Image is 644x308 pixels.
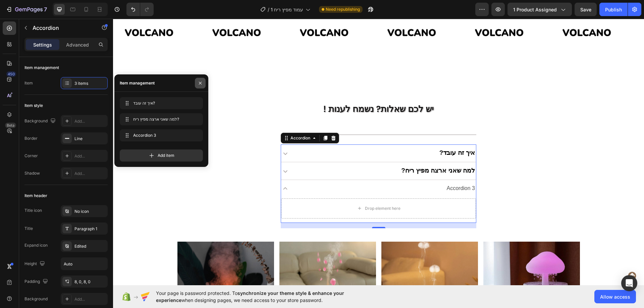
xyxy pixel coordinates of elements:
img: gempages_585757887402345163-e29743d7-6536-455b-b9a4-c9b7061e01b3.png [263,3,334,25]
div: Beta [5,123,16,128]
div: Padding [24,277,49,286]
img: gempages_585757887402345163-e29743d7-6536-455b-b9a4-c9b7061e01b3.png [0,3,72,25]
div: 8, 0, 8, 0 [74,279,106,285]
div: Undo/Redo [126,3,154,16]
div: Title [24,226,33,232]
strong: למה שאני ארצה מפיץ ריח? [288,148,362,155]
input: Auto [61,258,107,270]
span: עמוד מפיץ ריח 1 [271,6,303,13]
span: Allow access [600,293,630,300]
div: Add... [74,153,106,159]
button: <p>Button</p> [515,253,523,261]
div: Drop element here [252,187,287,192]
div: Corner [24,153,38,159]
div: Line [74,136,106,142]
button: Save [575,3,597,16]
div: Add... [74,296,106,302]
span: Your page is password protected. To when designing pages, we need access to your store password. [156,290,370,304]
span: Need republishing [326,6,360,12]
div: Add... [74,171,106,177]
button: Publish [599,3,628,16]
img: gempages_585757887402345163-e29743d7-6536-455b-b9a4-c9b7061e01b3.png [175,3,247,25]
span: Add item [158,152,174,159]
span: 1 product assigned [513,6,557,13]
div: Paragraph 1 [74,226,106,232]
strong: ! יש לכם שאלות? נשמח לענות [210,85,321,96]
button: Allow access [594,290,636,303]
span: איך זה עובד? [133,100,187,106]
button: 7 [3,3,50,16]
div: Item header [24,193,47,199]
span: / [268,6,269,13]
div: No icon [74,208,106,214]
img: gempages_585757887402345163-e29743d7-6536-455b-b9a4-c9b7061e01b3.png [88,3,159,25]
span: Save [580,7,591,12]
p: Accordion [33,24,90,32]
div: Height [24,259,46,268]
div: 3 items [74,80,106,86]
div: Border [24,135,38,141]
p: 7 [44,5,47,13]
div: Item style [24,103,43,109]
div: Shadow [24,170,40,176]
span: synchronize your theme style & enhance your experience [156,290,344,303]
div: Background [24,296,48,302]
p: Settings [33,41,52,48]
div: Add... [74,118,106,124]
p: Accordion 3 [334,165,362,175]
img: gempages_585757887402345163-e29743d7-6536-455b-b9a4-c9b7061e01b3.png [438,3,509,25]
p: Advanced [66,41,89,48]
button: 1 product assigned [507,3,572,16]
span: למה שאני ארצה מפיץ ריח? [133,116,187,122]
div: Background [24,117,57,126]
div: Accordion [176,116,199,122]
div: 450 [6,71,16,77]
div: Edited [74,243,106,249]
img: gempages_585757887402345163-e29743d7-6536-455b-b9a4-c9b7061e01b3.png [351,3,422,25]
div: Expand icon [24,242,48,248]
strong: איך זה עובד? [326,130,362,137]
div: Item management [120,80,155,86]
div: Open Intercom Messenger [621,275,637,291]
div: Item [24,80,33,86]
div: Publish [605,6,622,13]
div: Item management [24,65,59,71]
iframe: Design area [113,19,644,285]
div: Title icon [24,207,42,213]
span: Accordion 3 [133,132,187,138]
